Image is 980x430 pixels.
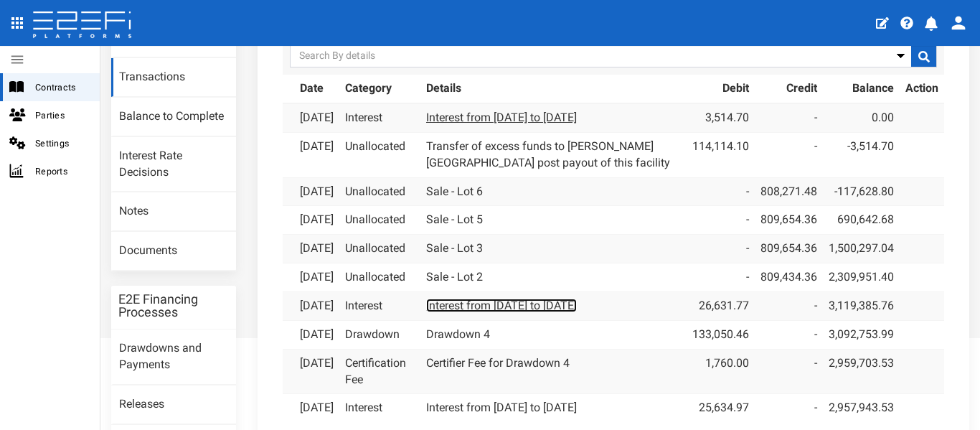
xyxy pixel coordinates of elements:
a: Drawdown 4 [426,327,490,341]
a: [DATE] [300,270,334,284]
td: 3,092,753.99 [823,320,900,349]
a: Interest Rate Decisions [111,137,236,192]
td: - [755,349,823,394]
td: Unallocated [339,132,420,177]
a: [DATE] [300,241,334,255]
td: 25,634.97 [687,394,755,422]
td: - [687,263,755,292]
td: - [755,320,823,349]
a: Releases [111,385,236,424]
a: Sale - Lot 2 [426,270,483,284]
a: [DATE] [300,327,334,341]
td: 1,500,297.04 [823,235,900,263]
th: Details [420,75,687,103]
td: Interest [339,291,420,320]
td: - [755,132,823,177]
a: [DATE] [300,356,334,370]
td: Drawdown [339,320,420,349]
td: 3,514.70 [687,103,755,132]
td: 1,760.00 [687,349,755,394]
a: Drawdowns and Payments [111,329,236,385]
th: Balance [823,75,900,103]
th: Debit [687,75,755,103]
a: [DATE] [300,184,334,198]
td: 133,050.46 [687,320,755,349]
a: Interest from [DATE] to [DATE] [426,401,577,414]
td: 809,654.36 [755,206,823,235]
td: Unallocated [339,263,420,292]
a: Sale - Lot 6 [426,184,483,198]
a: [DATE] [300,212,334,226]
a: Interest from [DATE] to [DATE] [426,111,577,124]
td: 808,271.48 [755,177,823,206]
th: Category [339,75,420,103]
td: Interest [339,394,420,422]
td: 3,119,385.76 [823,291,900,320]
td: -3,514.70 [823,132,900,177]
span: Reports [35,163,88,179]
a: [DATE] [300,111,334,124]
a: Documents [111,232,236,271]
td: 690,642.68 [823,206,900,235]
a: Interest from [DATE] to [DATE] [426,299,577,312]
a: Certifier Fee for Drawdown 4 [426,356,570,370]
td: 114,114.10 [687,132,755,177]
td: -117,628.80 [823,177,900,206]
a: Sale - Lot 5 [426,212,483,226]
span: Contracts [35,79,88,95]
th: Action [900,75,944,103]
td: 2,959,703.53 [823,349,900,394]
td: - [687,206,755,235]
td: 809,654.36 [755,235,823,263]
a: Sale - Lot 3 [426,241,483,255]
td: Interest [339,103,420,132]
h3: E2E Financing Processes [118,293,229,319]
td: Certification Fee [339,349,420,394]
td: Unallocated [339,206,420,235]
td: 2,957,943.53 [823,394,900,422]
td: 26,631.77 [687,291,755,320]
td: 809,434.36 [755,263,823,292]
td: - [755,291,823,320]
a: Transfer of excess funds to [PERSON_NAME][GEOGRAPHIC_DATA] post payout of this facility [426,139,670,169]
a: Transactions [111,58,236,97]
td: - [755,394,823,422]
td: 0.00 [823,103,900,132]
span: Settings [35,135,88,151]
td: - [687,177,755,206]
input: Search By details [290,43,937,67]
a: [DATE] [300,299,334,312]
span: Parties [35,107,88,123]
td: Unallocated [339,177,420,206]
td: - [755,103,823,132]
th: Date [294,75,339,103]
td: - [687,235,755,263]
a: [DATE] [300,139,334,153]
a: Balance to Complete [111,98,236,136]
th: Credit [755,75,823,103]
a: Notes [111,192,236,231]
a: [DATE] [300,401,334,414]
td: Unallocated [339,235,420,263]
td: 2,309,951.40 [823,263,900,292]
